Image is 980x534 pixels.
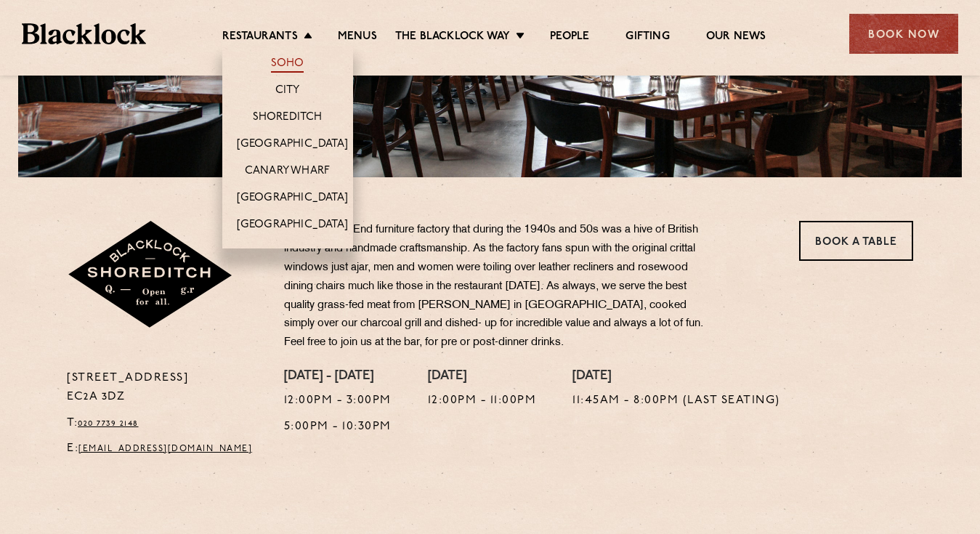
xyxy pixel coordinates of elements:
[67,440,262,458] p: E:
[67,414,262,433] p: T:
[253,110,323,126] a: Shoreditch
[625,30,669,46] a: Gifting
[706,30,766,46] a: Our News
[428,392,537,410] p: 12:00pm - 11:00pm
[245,164,330,180] a: Canary Wharf
[67,221,235,330] img: Shoreditch-stamp-v2-default.svg
[22,23,146,44] img: BL_Textured_Logo-footer-cropped.svg
[78,419,139,428] a: 020 7739 2148
[550,30,589,46] a: People
[271,57,304,73] a: Soho
[237,137,348,153] a: [GEOGRAPHIC_DATA]
[222,30,298,46] a: Restaurants
[78,445,252,453] a: [EMAIL_ADDRESS][DOMAIN_NAME]
[284,369,392,385] h4: [DATE] - [DATE]
[67,369,262,407] p: [STREET_ADDRESS] EC2A 3DZ
[284,418,392,437] p: 5:00pm - 10:30pm
[284,221,713,352] p: Once an East End furniture factory that during the 1940s and 50s was a hive of British industry a...
[237,218,348,234] a: [GEOGRAPHIC_DATA]
[275,84,300,100] a: City
[572,392,780,410] p: 11:45am - 8:00pm (Last seating)
[428,369,537,385] h4: [DATE]
[799,221,913,261] a: Book a Table
[284,392,392,410] p: 12:00pm - 3:00pm
[849,14,958,54] div: Book Now
[338,30,377,46] a: Menus
[237,191,348,207] a: [GEOGRAPHIC_DATA]
[395,30,510,46] a: The Blacklock Way
[572,369,780,385] h4: [DATE]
